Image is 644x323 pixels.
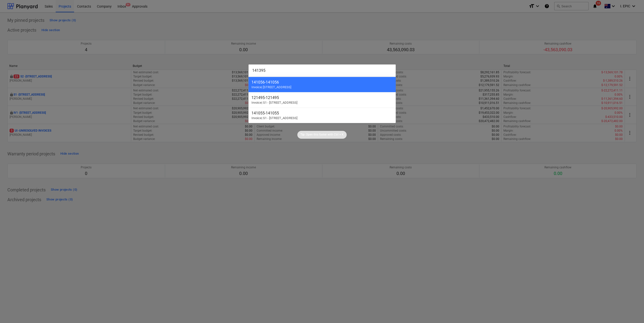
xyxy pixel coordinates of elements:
div: 121495-121495Invoice| S1 - [STREET_ADDRESS] [249,92,396,108]
span: Invoice | S1 - [STREET_ADDRESS] [251,101,297,104]
p: Ctrl + K [334,133,344,137]
p: Open this faster with [306,133,333,137]
p: Tip: [300,133,305,137]
div: Tip:Open this faster withCtrl + K [297,131,347,139]
input: Search for projects, articles, contracts, Claims, subcontractors... [249,64,396,77]
div: 141056 - 141056 [251,80,393,85]
span: Invoice | S1 - [STREET_ADDRESS] [251,116,297,120]
div: 141056-141056Invoice| [STREET_ADDRESS] [249,77,396,92]
div: 141055 - 141055 [251,111,393,115]
span: Invoice | [STREET_ADDRESS] [251,85,291,89]
div: 141055-141055Invoice| S1 - [STREET_ADDRESS] [249,108,396,123]
div: 121495 - 121495 [251,95,393,100]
